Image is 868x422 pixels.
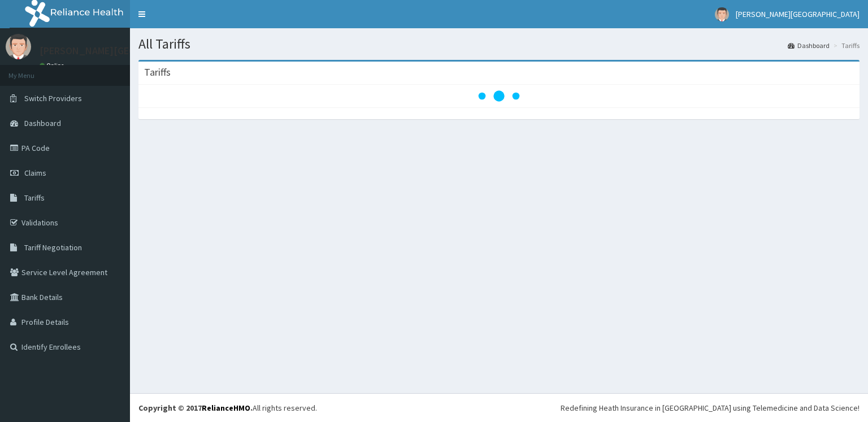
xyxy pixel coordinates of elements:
[40,62,67,69] a: Online
[6,34,31,59] img: User Image
[715,7,729,21] img: User Image
[736,9,860,19] span: [PERSON_NAME][GEOGRAPHIC_DATA]
[138,37,860,51] h1: All Tariffs
[788,41,830,50] a: Dashboard
[24,193,45,203] span: Tariffs
[24,168,46,178] span: Claims
[24,242,82,253] span: Tariff Negotiation
[24,93,82,103] span: Switch Providers
[138,403,253,413] strong: Copyright © 2017 .
[130,393,868,422] footer: All rights reserved.
[202,403,250,413] a: RelianceHMO
[40,46,207,56] p: [PERSON_NAME][GEOGRAPHIC_DATA]
[561,402,860,414] div: Redefining Heath Insurance in [GEOGRAPHIC_DATA] using Telemedicine and Data Science!
[24,118,61,128] span: Dashboard
[476,73,522,119] svg: audio-loading
[144,67,171,77] h3: Tariffs
[831,41,860,50] li: Tariffs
